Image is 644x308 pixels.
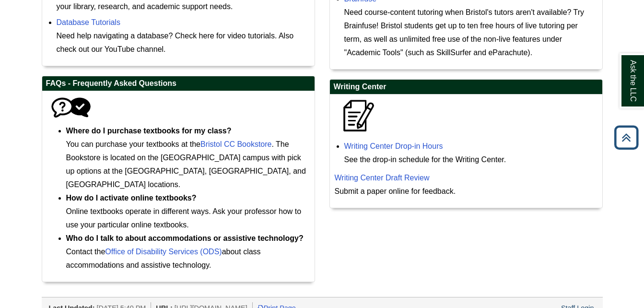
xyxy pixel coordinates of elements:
[66,234,304,269] span: Contact the about class accommodations and assistive technology.
[66,127,306,189] span: You can purchase your textbooks at the . The Bookstore is located on the [GEOGRAPHIC_DATA] campus...
[344,6,597,59] div: Need course-content tutoring when Bristol's tutors aren't available? Try Brainfuse! Bristol stude...
[335,171,597,198] p: Submit a paper online for feedback.
[66,234,304,242] strong: Who do I talk to about accommodations or assistive technology?
[330,80,602,95] h2: Writing Center
[611,131,642,144] a: Back to Top
[57,29,310,56] div: Need help navigating a database? Check here for video tutorials. Also check out our YouTube channel.
[66,194,302,229] span: Online textbooks operate in different ways. Ask your professor how to use your particular online ...
[66,127,232,135] strong: Where do I purchase textbooks for my class?
[57,18,120,26] a: Database Tutorials
[335,174,430,182] a: Writing Center Draft Review
[200,140,272,148] a: Bristol CC Bookstore
[105,248,222,256] a: Office of Disability Services (ODS)
[42,76,315,91] h2: FAQs - Frequently Asked Questions
[344,153,597,166] div: See the drop-in schedule for the Writing Center.
[66,194,197,202] strong: How do I activate online textbooks?
[344,142,443,150] a: Writing Center Drop-in Hours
